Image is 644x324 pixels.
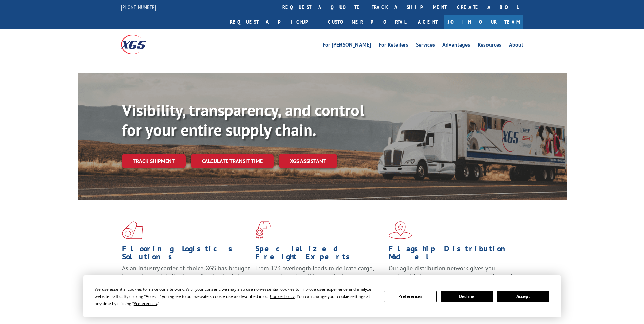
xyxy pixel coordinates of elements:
h1: Flooring Logistics Solutions [122,245,250,264]
a: Customer Portal [323,15,411,29]
div: We use essential cookies to make our site work. With your consent, we may also use non-essential ... [95,286,376,307]
img: xgs-icon-total-supply-chain-intelligence-red [122,221,143,239]
a: XGS ASSISTANT [279,154,337,168]
a: Resources [478,42,501,50]
img: xgs-icon-focused-on-flooring-red [255,221,271,239]
button: Preferences [384,291,436,302]
a: Calculate transit time [191,154,274,168]
h1: Specialized Freight Experts [255,245,384,264]
h1: Flagship Distribution Model [389,245,517,264]
a: Agent [411,15,444,29]
a: For Retailers [379,42,408,50]
button: Accept [497,291,549,302]
b: Visibility, transparency, and control for your entire supply chain. [122,100,364,140]
button: Decline [441,291,493,302]
a: Request a pickup [225,15,323,29]
div: Cookie Consent Prompt [83,275,561,317]
a: Track shipment [122,154,186,168]
a: About [509,42,523,50]
a: Advantages [442,42,470,50]
span: Our agile distribution network gives you nationwide inventory management on demand. [389,264,514,280]
a: [PHONE_NUMBER] [121,4,156,11]
a: For [PERSON_NAME] [323,42,371,50]
span: Cookie Policy [270,293,295,299]
span: As an industry carrier of choice, XGS has brought innovation and dedication to flooring logistics... [122,264,250,288]
span: Preferences [134,301,157,306]
p: From 123 overlength loads to delicate cargo, our experienced staff knows the best way to move you... [255,264,384,294]
img: xgs-icon-flagship-distribution-model-red [389,221,412,239]
a: Join Our Team [444,15,523,29]
a: Services [416,42,435,50]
